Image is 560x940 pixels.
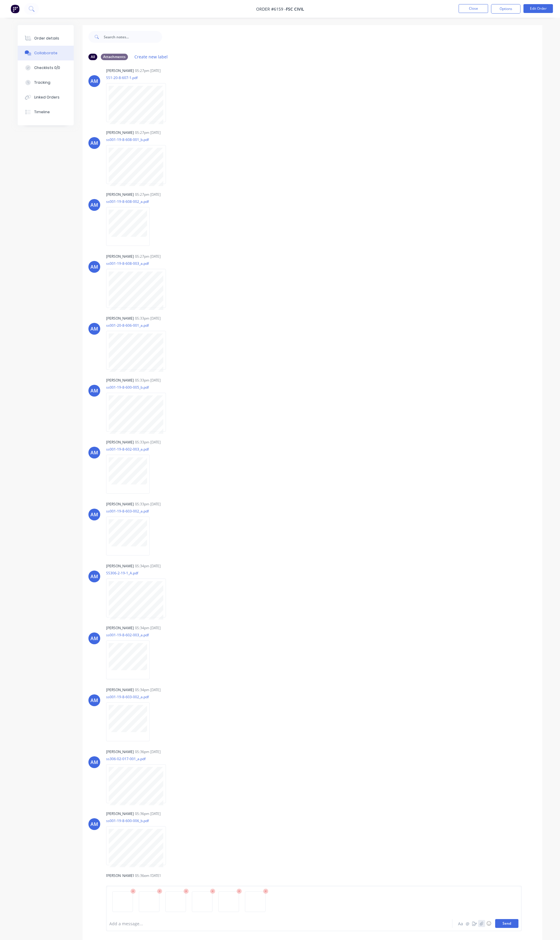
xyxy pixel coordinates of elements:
[101,54,128,60] div: Attachments
[90,449,98,456] div: AM
[90,201,98,208] div: AM
[135,378,161,383] div: 05:33pm [DATE]
[106,378,134,383] div: [PERSON_NAME]
[90,263,98,270] div: AM
[106,385,172,390] p: ss001-19-8-600-005_b.pdf
[88,54,97,60] div: All
[106,316,134,321] div: [PERSON_NAME]
[34,36,59,41] div: Order details
[18,90,74,105] button: Linked Orders
[106,68,134,73] div: [PERSON_NAME]
[18,46,74,60] button: Collaborate
[256,6,286,12] span: Order #6159 -
[135,687,161,693] div: 05:34pm [DATE]
[459,4,488,13] button: Close
[106,509,156,514] p: ss001-19-8-603-002_a.pdf
[90,78,98,85] div: AM
[18,31,74,46] button: Order details
[106,254,134,259] div: [PERSON_NAME]
[106,563,134,569] div: [PERSON_NAME]
[90,821,98,828] div: AM
[90,325,98,332] div: AM
[34,50,57,56] div: Collaborate
[34,65,60,70] div: Checklists 0/0
[106,873,134,878] div: [PERSON_NAME]
[18,60,74,75] button: Checklists 0/0
[135,625,161,631] div: 05:34pm [DATE]
[90,697,98,704] div: AM
[135,502,161,507] div: 05:33pm [DATE]
[90,511,98,518] div: AM
[90,759,98,766] div: AM
[106,447,156,452] p: ss001-19-8-602-003_a.pdf
[90,139,98,147] div: AM
[523,4,553,13] button: Edit Order
[106,625,134,631] div: [PERSON_NAME]
[135,68,161,73] div: 05:27pm [DATE]
[34,109,50,115] div: Timeline
[106,811,134,816] div: [PERSON_NAME]
[286,6,304,12] span: FSC Civil
[135,192,161,197] div: 05:27pm [DATE]
[135,749,161,755] div: 05:36pm [DATE]
[34,95,60,100] div: Linked Orders
[135,316,161,321] div: 05:33pm [DATE]
[90,573,98,580] div: AM
[90,387,98,394] div: AM
[106,440,134,445] div: [PERSON_NAME]
[106,192,134,197] div: [PERSON_NAME]
[106,261,172,266] p: ss001-19-8-608-003_a.pdf
[135,873,161,878] div: 05:36pm [DATE]
[106,749,134,755] div: [PERSON_NAME]
[106,694,156,699] p: ss001-19-8-603-002_a.pdf
[457,920,464,927] button: Aa
[135,130,161,135] div: 05:27pm [DATE]
[90,635,98,642] div: AM
[135,440,161,445] div: 05:33pm [DATE]
[106,571,172,576] p: SS306-2-19-1_A.pdf
[18,105,74,119] button: Timeline
[106,687,134,693] div: [PERSON_NAME]
[106,323,172,328] p: ss001-20-8-606-001_a.pdf
[18,75,74,90] button: Tracking
[34,80,50,85] div: Tracking
[106,137,172,142] p: ss001-19-8-608-001_b.pdf
[135,811,161,816] div: 05:36pm [DATE]
[106,502,134,507] div: [PERSON_NAME]
[135,563,161,569] div: 05:34pm [DATE]
[106,130,134,135] div: [PERSON_NAME]
[106,632,156,637] p: ss001-19-8-602-003_a.pdf
[485,920,492,927] button: ☺
[464,920,471,927] button: @
[106,818,172,823] p: ss001-19-8-600-006_b.pdf
[106,75,172,80] p: SS1-20-8-607-1.pdf
[106,756,172,761] p: ss306-02-017-001_a.pdf
[11,4,19,13] img: Factory
[104,31,162,43] input: Search notes...
[491,4,521,14] button: Options
[131,53,171,61] button: Create new label
[495,919,518,928] button: Send
[106,199,156,204] p: ss001-19-8-608-002_a.pdf
[135,254,161,259] div: 05:27pm [DATE]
